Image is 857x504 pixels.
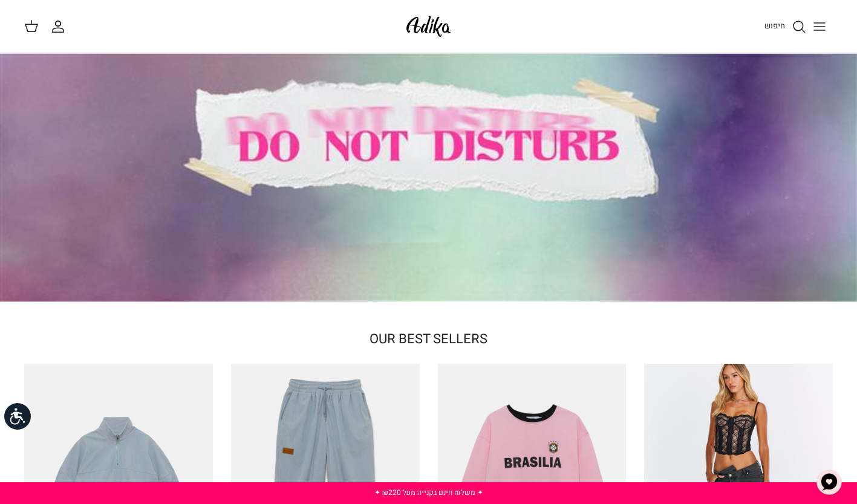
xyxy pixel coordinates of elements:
button: Toggle menu [806,13,833,40]
a: ✦ משלוח חינם בקנייה מעל ₪220 ✦ [374,487,483,498]
a: חיפוש [764,19,806,34]
img: Adika IL [403,12,454,40]
button: צ'אט [811,464,847,500]
span: חיפוש [764,20,785,31]
a: החשבון שלי [51,19,70,34]
a: OUR BEST SELLERS [370,329,487,349]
